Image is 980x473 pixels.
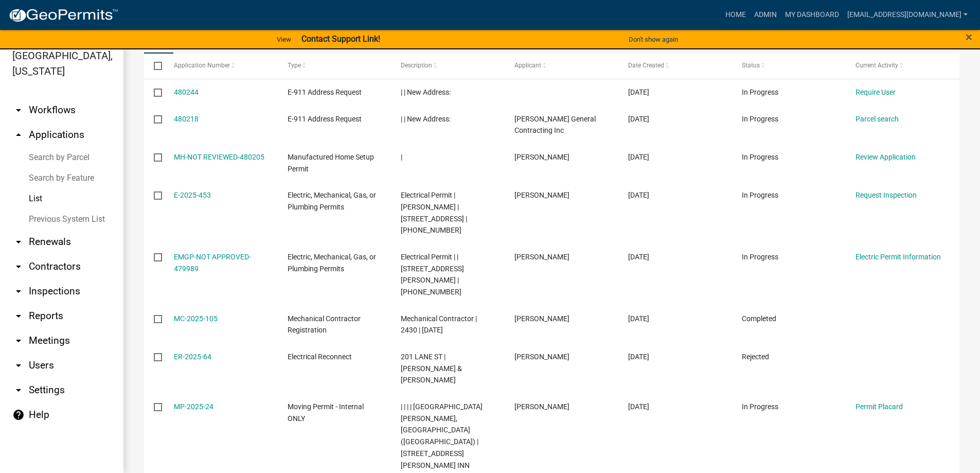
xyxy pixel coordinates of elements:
[301,34,380,44] strong: Contact Support Link!
[174,314,218,323] a: MC-2025-105
[966,31,972,43] button: Close
[277,54,391,78] datatable-header-cell: Type
[391,54,505,78] datatable-header-cell: Description
[628,62,664,69] span: Date Created
[288,153,374,173] span: Manufactured Home Setup Permit
[856,191,917,199] a: Request Inspection
[401,62,432,69] span: Description
[174,191,211,199] a: E-2025-453
[856,88,896,96] a: Require User
[401,191,467,234] span: Electrical Permit | Jimmy Hunsinger | 7930 HWY 184 | 021-00-00-012
[846,54,959,78] datatable-header-cell: Current Activity
[174,153,264,161] a: MH-NOT REVIEWED-480205
[628,253,649,261] span: 09/17/2025
[742,88,778,96] span: In Progress
[618,54,732,78] datatable-header-cell: Date Created
[12,335,25,347] i: arrow_drop_down
[628,314,649,323] span: 09/17/2025
[742,62,760,69] span: Status
[843,5,972,25] a: [EMAIL_ADDRESS][DOMAIN_NAME]
[288,314,361,335] span: Mechanical Contractor Registration
[625,31,682,48] button: Don't show again
[628,353,649,361] span: 09/17/2025
[856,115,899,123] a: Parcel search
[856,253,941,261] a: Electric Permit Information
[514,314,569,323] span: Brian Shirley
[628,153,649,161] span: 09/18/2025
[12,310,25,322] i: arrow_drop_down
[966,30,972,44] span: ×
[742,153,778,161] span: In Progress
[514,253,569,261] span: Brian Shirley
[174,88,199,96] a: 480244
[174,115,199,123] a: 480218
[144,54,164,78] datatable-header-cell: Select
[742,253,778,261] span: In Progress
[781,5,843,25] a: My Dashboard
[856,153,916,161] a: Review Application
[12,129,25,141] i: arrow_drop_up
[174,62,230,69] span: Application Number
[628,402,649,411] span: 09/17/2025
[401,88,451,96] span: | | New Address:
[288,253,376,273] span: Electric, Mechanical, Gas, or Plumbing Permits
[514,353,569,361] span: Zackery Tyler Kilgore
[628,191,649,199] span: 09/17/2025
[401,153,402,161] span: |
[514,62,541,69] span: Applicant
[12,260,25,273] i: arrow_drop_down
[514,153,569,161] span: Rhett Burns
[12,384,25,396] i: arrow_drop_down
[505,54,618,78] datatable-header-cell: Applicant
[742,314,776,323] span: Completed
[288,88,362,96] span: E-911 Address Request
[288,353,352,361] span: Electrical Reconnect
[12,359,25,372] i: arrow_drop_down
[174,353,211,361] a: ER-2025-64
[750,5,781,25] a: Admin
[732,54,846,78] datatable-header-cell: Status
[288,402,364,423] span: Moving Permit - Internal ONLY
[856,62,898,69] span: Current Activity
[288,62,301,69] span: Type
[401,353,462,384] span: 201 LANE ST | WILSON RICHARD SR & MARY A
[742,115,778,123] span: In Progress
[288,115,362,123] span: E-911 Address Request
[856,402,903,411] a: Permit Placard
[514,402,569,411] span: Runda Morton
[401,115,451,123] span: | | New Address:
[401,314,477,335] span: Mechanical Contractor | 2430 | 06/30/2027
[628,115,649,123] span: 09/18/2025
[273,31,295,48] a: View
[174,402,213,411] a: MP-2025-24
[288,191,376,211] span: Electric, Mechanical, Gas, or Plumbing Permits
[742,402,778,411] span: In Progress
[174,253,251,273] a: EMGP-NOT APPROVED-479989
[12,409,25,421] i: help
[12,236,25,248] i: arrow_drop_down
[401,253,464,296] span: Electrical Permit | | 152 TROY RD | 179-00-00-019
[514,115,596,135] span: Sommers General Contracting Inc
[514,191,569,199] span: Jimmy Hunsinger
[12,285,25,297] i: arrow_drop_down
[628,88,649,96] span: 09/18/2025
[12,104,25,116] i: arrow_drop_down
[164,54,277,78] datatable-header-cell: Application Number
[721,5,750,25] a: Home
[742,353,769,361] span: Rejected
[742,191,778,199] span: In Progress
